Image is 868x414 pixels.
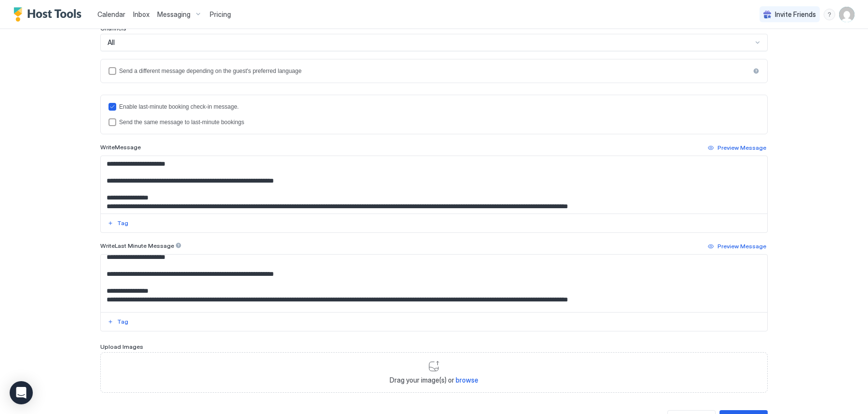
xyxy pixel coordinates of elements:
[100,343,143,350] span: Upload Images
[108,118,759,126] div: lastMinuteMessageIsTheSame
[706,142,768,154] button: Preview Message
[108,38,115,47] span: All
[108,67,759,75] div: languagesEnabled
[210,10,231,19] span: Pricing
[157,10,190,19] span: Messaging
[390,376,478,385] span: Drag your image(s) or
[119,119,759,126] div: Send the same message to last-minute bookings
[106,316,130,328] button: Tag
[100,143,141,151] span: Write Message
[97,9,125,19] a: Calendar
[824,9,835,20] div: menu
[117,317,128,326] div: Tag
[108,103,759,111] div: lastMinuteMessageEnabled
[718,143,766,152] div: Preview Message
[100,242,174,249] span: Write Last Minute Message
[101,255,768,312] textarea: Input Field
[133,10,149,18] span: Inbox
[106,217,130,229] button: Tag
[119,68,750,74] div: Send a different message depending on the guest's preferred language
[14,7,86,22] a: Host Tools Logo
[718,242,766,251] div: Preview Message
[775,10,816,19] span: Invite Friends
[706,241,768,252] button: Preview Message
[10,381,33,404] div: Open Intercom Messenger
[133,9,149,19] a: Inbox
[101,156,768,214] textarea: Input Field
[119,103,759,110] div: Enable last-minute booking check-in message.
[456,376,478,384] span: browse
[97,10,125,18] span: Calendar
[839,7,854,22] div: User profile
[117,219,128,228] div: Tag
